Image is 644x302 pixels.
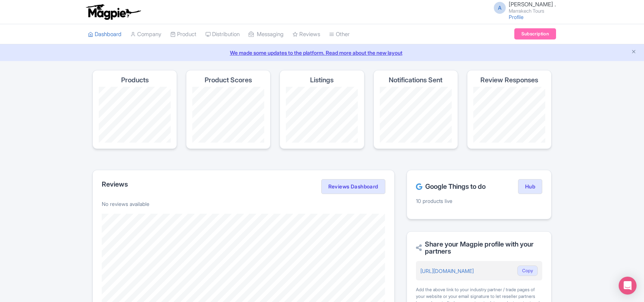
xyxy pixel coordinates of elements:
[84,4,142,20] img: logo-ab69f6fb50320c5b225c76a69d11143b.png
[205,76,252,84] h4: Product Scores
[514,28,556,39] a: Subscription
[416,241,542,255] h2: Share your Magpie profile with your partners
[631,48,637,57] button: Close announcement
[249,24,284,45] a: Messaging
[480,76,538,84] h4: Review Responses
[420,268,474,274] a: [URL][DOMAIN_NAME]
[130,24,161,45] a: Company
[121,76,149,84] h4: Products
[416,183,486,190] h2: Google Things to do
[329,24,350,45] a: Other
[509,9,556,13] small: Marrakech Tours
[494,2,506,14] span: A
[4,49,640,57] a: We made some updates to the platform. Read more about the new layout
[321,179,385,194] a: Reviews Dashboard
[102,181,128,188] h2: Reviews
[102,200,385,208] p: No reviews available
[517,266,538,276] button: Copy
[310,76,334,84] h4: Listings
[416,197,542,205] p: 10 products live
[205,24,240,45] a: Distribution
[518,179,542,194] a: Hub
[509,14,524,20] a: Profile
[389,76,442,84] h4: Notifications Sent
[293,24,320,45] a: Reviews
[619,277,637,295] div: Open Intercom Messenger
[88,24,121,45] a: Dashboard
[509,1,556,8] span: [PERSON_NAME] .
[170,24,196,45] a: Product
[489,1,556,13] a: A [PERSON_NAME] . Marrakech Tours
